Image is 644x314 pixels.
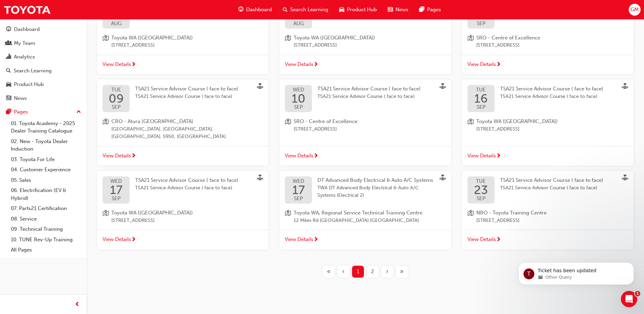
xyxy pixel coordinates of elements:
[496,62,501,68] span: next-icon
[76,108,81,117] span: up-icon
[313,153,318,159] span: next-icon
[283,5,288,14] span: search-icon
[3,37,84,50] a: My Team
[111,34,193,42] span: Toyota WA ([GEOGRAPHIC_DATA])
[131,237,136,243] span: next-icon
[500,93,603,101] span: TSA21 Service Advisor Course ( face to face)
[291,9,306,21] span: 20
[508,248,644,296] iframe: Intercom notifications message
[285,209,291,224] span: location-icon
[440,175,446,182] span: sessionType_FACE_TO_FACE-icon
[357,268,359,276] span: 1
[6,40,11,47] span: people-icon
[285,235,313,243] span: View Details
[462,55,633,74] a: View Details
[6,109,11,115] span: pages-icon
[339,5,344,14] span: car-icon
[14,25,40,33] div: Dashboard
[467,118,474,133] span: location-icon
[14,94,27,102] div: News
[8,245,84,255] a: All Pages
[427,6,441,14] span: Pages
[279,55,451,74] a: View Details
[238,5,243,14] span: guage-icon
[629,4,641,16] button: GM
[476,125,558,133] span: [STREET_ADDRESS]
[292,92,306,105] span: 10
[3,2,51,17] img: Trak
[8,185,84,203] a: 06. Electrification (EV & Hybrid)
[474,87,488,92] span: TUE
[111,41,193,49] span: [STREET_ADDRESS]
[279,80,451,165] button: WED10SEPTSA21 Service Advisor Course ( face to face)TSA21 Service Advisor Course ( face to face)l...
[336,266,351,278] button: Previous page
[233,3,277,17] a: guage-iconDashboard
[500,177,603,183] span: TSA21 Service Advisor Course ( face to face)
[496,153,501,159] span: next-icon
[110,179,123,184] span: WED
[135,184,238,192] span: TSA21 Service Advisor Course ( face to face)
[103,209,263,224] a: location-iconToyota WA ([GEOGRAPHIC_DATA])[STREET_ADDRESS]
[103,209,109,224] span: location-icon
[467,209,628,224] a: location-iconNRO - Toyota Training Centre[STREET_ADDRESS]
[380,266,394,278] button: Next page
[6,27,11,33] span: guage-icon
[496,237,501,243] span: next-icon
[97,55,269,74] a: View Details
[279,230,451,249] a: View Details
[294,125,357,133] span: [STREET_ADDRESS]
[347,6,377,14] span: Product Hub
[111,209,193,217] span: Toyota WA ([GEOGRAPHIC_DATA])
[285,118,445,133] a: location-iconSRO - Centre of Excellence[STREET_ADDRESS]
[14,39,35,47] div: My Team
[395,6,408,14] span: News
[467,85,628,112] a: TUE16SEPTSA21 Service Advisor Course ( face to face)TSA21 Service Advisor Course ( face to face)
[109,105,124,110] span: SEP
[292,87,306,92] span: WED
[386,268,388,276] span: ›
[3,23,84,36] a: Dashboard
[382,3,414,17] a: news-iconNews
[294,118,357,125] span: SRO - Centre of Excellence
[3,22,84,106] button: DashboardMy TeamAnalyticsSearch LearningProduct HubNews
[467,152,496,160] span: View Details
[277,3,334,17] a: search-iconSearch Learning
[8,175,84,186] a: 05. Sales
[109,21,123,26] span: AUG
[351,266,365,278] button: Page 1
[622,83,628,91] span: sessionType_FACE_TO_FACE-icon
[109,92,124,105] span: 09
[371,268,374,276] span: 2
[292,196,305,201] span: SEP
[6,54,11,60] span: chart-icon
[257,83,263,91] span: sessionType_FACE_TO_FACE-icon
[473,21,489,26] span: SEP
[294,217,422,225] span: 12 Miles Rd [GEOGRAPHIC_DATA] [GEOGRAPHIC_DATA]
[110,184,123,196] span: 17
[285,60,313,68] span: View Details
[103,34,263,49] a: location-iconToyota WA ([GEOGRAPHIC_DATA])[STREET_ADDRESS]
[462,80,633,165] button: TUE16SEPTSA21 Service Advisor Course ( face to face)TSA21 Service Advisor Course ( face to face)l...
[462,230,633,249] a: View Details
[388,5,393,14] span: news-icon
[3,78,84,91] a: Product Hub
[8,164,84,175] a: 04. Customer Experience
[103,118,263,141] a: location-iconCRO - Atura [GEOGRAPHIC_DATA][GEOGRAPHIC_DATA], [GEOGRAPHIC_DATA], [GEOGRAPHIC_DATA]...
[111,118,263,125] span: CRO - Atura [GEOGRAPHIC_DATA]
[476,118,558,125] span: Toyota WA ([GEOGRAPHIC_DATA])
[103,176,263,204] a: WED17SEPTSA21 Service Advisor Course ( face to face)TSA21 Service Advisor Course ( face to face)
[14,108,28,116] div: Pages
[342,268,345,276] span: ‹
[135,93,238,101] span: TSA21 Service Advisor Course ( face to face)
[294,34,375,42] span: Toyota WA ([GEOGRAPHIC_DATA])
[97,80,269,165] button: TUE09SEPTSA21 Service Advisor Course ( face to face)TSA21 Service Advisor Course ( face to face)l...
[103,60,131,68] span: View Details
[110,196,123,201] span: SEP
[8,224,84,234] a: 09. Technical Training
[474,196,488,201] span: SEP
[474,179,488,184] span: TUE
[394,266,409,278] button: Last page
[400,268,404,276] span: »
